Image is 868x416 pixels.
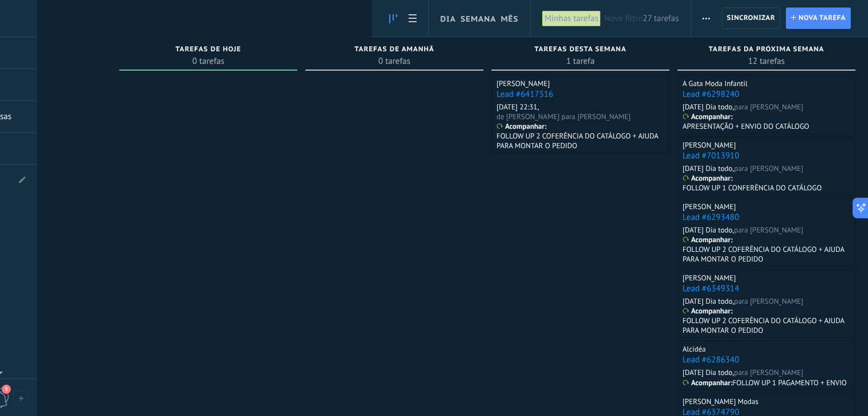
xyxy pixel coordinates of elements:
span: 0 tarefas [311,55,478,67]
div: [DATE] Dia todo, [683,368,734,377]
span: Sincronizar [727,15,776,22]
div: [PERSON_NAME] [683,202,736,211]
div: Alcidéa [683,344,706,354]
div: [DATE] Dia todo, [683,102,734,112]
span: 12 tarefas [683,55,850,67]
span: Nova tarefa [798,8,846,28]
div: [DATE] 22:31, [496,102,539,112]
p: Acompanhar [691,174,730,183]
span: 27 tarefas [643,13,679,24]
div: [PERSON_NAME] [496,79,550,88]
p: APRESENTAÇÃO + ENVIO DO CATÁLOGO [683,121,809,131]
a: Lead #6417516 [496,89,553,100]
div: [PERSON_NAME] Modas [683,397,758,406]
div: Tarefas de hoje [125,46,292,55]
div: Minhas tarefas [542,10,601,27]
span: Tarefas desta semana [534,46,626,54]
div: para [PERSON_NAME] [734,102,803,112]
button: Nova tarefa [786,7,851,29]
p: FOLLOW UP 2 COFERÊNCIA DO CATÁLOGO + AJUDA PARA MONTAR O PEDIDO [683,316,849,335]
span: 0 tarefas [125,55,292,67]
a: Lead #7013910 [683,150,739,161]
div: de [PERSON_NAME] para [PERSON_NAME] [496,112,631,121]
p: FOLLOW UP 2 COFERÊNCIA DO CATÁLOGO + AJUDA PARA MONTAR O PEDIDO [683,244,849,264]
span: Adicionar lista [13,390,29,406]
p: Acompanhar [691,112,730,121]
p: Acompanhar [691,307,730,316]
button: Sincronizar [722,7,781,29]
p: FOLLOW UP 1 CONFERÊNCIA DO CATÁLOGO [683,183,822,193]
span: Novo filtro [604,13,643,24]
span: Tarefas de hoje [175,46,241,54]
div: : [683,307,733,316]
div: : [683,378,733,388]
a: Quadro de tarefas [383,7,403,30]
div: : [496,122,547,131]
div: : [683,174,733,183]
div: Tarefas desta semana [497,46,664,55]
div: para [PERSON_NAME] [734,368,803,377]
div: [PERSON_NAME] [683,273,736,283]
div: [DATE] Dia todo, [683,225,734,235]
div: [DATE] Dia todo, [683,296,734,306]
a: Lead #6293480 [683,212,739,223]
p: FOLLOW UP 1 PAGAMENTO + ENVIO [733,378,847,388]
a: Lead #6286340 [683,354,739,365]
span: 5 [2,385,11,394]
p: FOLLOW UP 2 COFERÊNCIA DO CATÁLOGO + AJUDA PARA MONTAR O PEDIDO [496,131,663,150]
button: Mais [698,7,714,29]
p: Acompanhar [505,122,544,131]
div: Tarefas de amanhã [311,46,478,55]
div: para [PERSON_NAME] [734,296,803,306]
div: : [683,235,733,244]
div: Tarefas da próxima semana [683,46,850,55]
p: Acompanhar [691,235,730,244]
div: : [683,112,733,121]
a: Lead #6298240 [683,89,739,100]
a: Lead #6349314 [683,283,739,294]
p: Acompanhar [691,378,730,388]
span: Tarefas da próxima semana [709,46,824,54]
span: Tarefas de amanhã [354,46,434,54]
div: [DATE] Dia todo, [683,164,734,173]
div: para [PERSON_NAME] [734,225,803,235]
div: A Gata Moda Infantil [683,79,748,88]
div: para [PERSON_NAME] [734,164,803,173]
div: [PERSON_NAME] [683,140,736,150]
a: Lista de tarefas [403,7,422,30]
span: 1 tarefa [497,55,664,67]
